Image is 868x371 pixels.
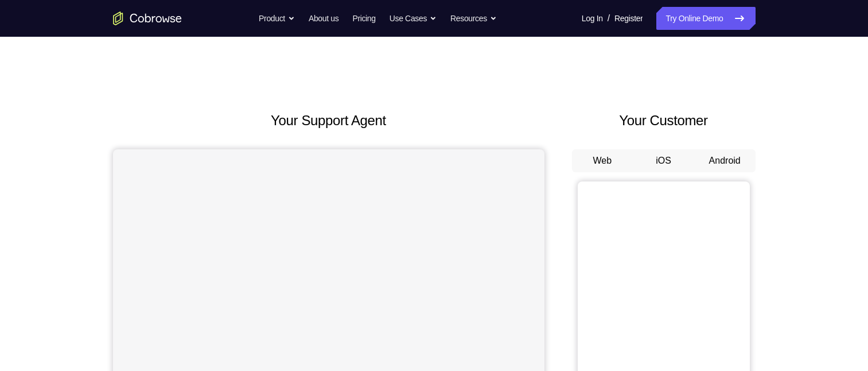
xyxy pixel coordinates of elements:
[656,7,755,30] a: Try Online Demo
[614,7,643,30] a: Register
[572,110,756,131] h2: Your Customer
[450,7,497,30] button: Resources
[694,149,756,172] button: Android
[259,7,295,30] button: Product
[309,7,338,30] a: About us
[390,7,437,30] button: Use Cases
[608,11,610,25] span: /
[582,7,603,30] a: Log In
[352,7,375,30] a: Pricing
[572,149,633,172] button: Web
[113,110,544,131] h2: Your Support Agent
[113,11,182,25] a: Go to the home page
[633,149,694,172] button: iOS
